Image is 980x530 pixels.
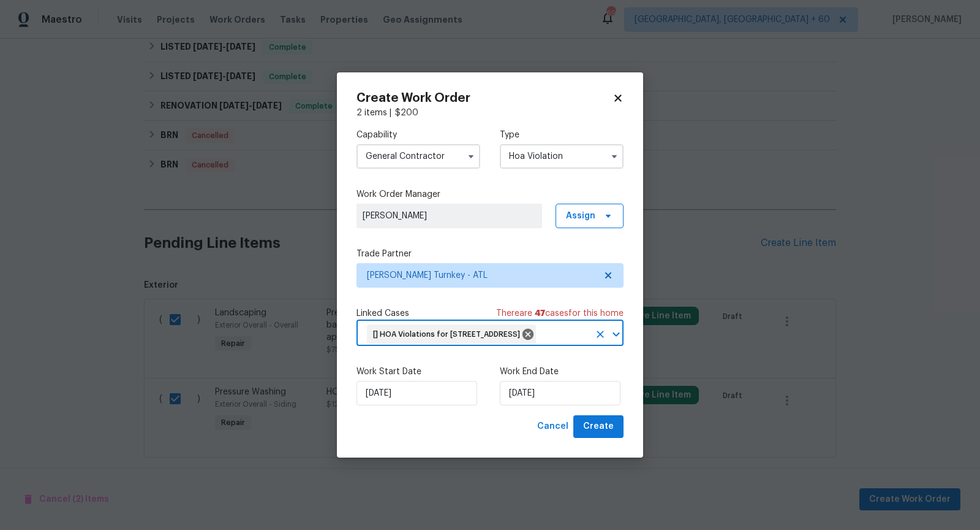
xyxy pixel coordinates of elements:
[367,325,536,344] div: [] HOA Violations for [STREET_ADDRESS]
[367,269,595,282] span: [PERSON_NAME] Turnkey - ATL
[532,415,573,438] button: Cancel
[573,415,624,438] button: Create
[363,210,536,222] span: [PERSON_NAME]
[608,326,625,343] button: Open
[356,248,624,260] label: Trade Partner
[592,326,609,343] button: Clear
[356,107,624,119] div: 2 items |
[535,309,545,318] span: 47
[537,419,568,434] span: Cancel
[496,307,624,320] span: There are case s for this home
[583,419,614,434] span: Create
[607,149,622,164] button: Show options
[500,381,620,405] input: M/D/YYYY
[356,188,624,201] label: Work Order Manager
[566,210,595,222] span: Assign
[356,92,612,104] h2: Create Work Order
[500,129,624,141] label: Type
[373,329,525,340] span: [] HOA Violations for [STREET_ADDRESS]
[464,149,478,164] button: Show options
[356,144,480,169] input: Select...
[356,307,409,320] span: Linked Cases
[356,366,480,378] label: Work Start Date
[500,144,624,169] input: Select...
[500,366,624,378] label: Work End Date
[395,109,418,117] span: $ 200
[356,381,477,405] input: M/D/YYYY
[356,129,480,141] label: Capability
